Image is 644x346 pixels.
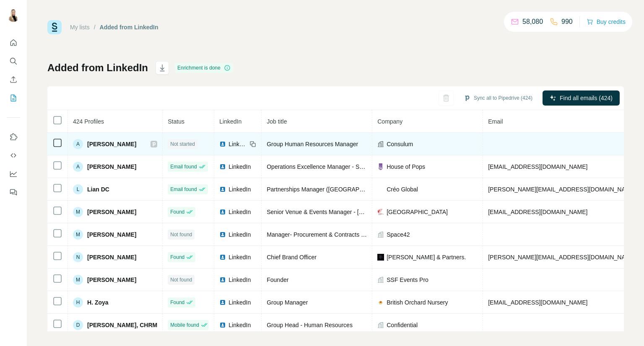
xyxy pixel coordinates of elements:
span: Found [170,208,184,216]
span: Email found [170,163,197,170]
span: Operations Excellence Manager - Supply Chain & Operations [267,163,426,170]
div: D [73,320,83,330]
button: My lists [7,90,20,106]
span: LinkedIn [229,253,251,261]
span: [PERSON_NAME][EMAIL_ADDRESS][DOMAIN_NAME] [488,254,636,261]
span: Lian DC [87,185,109,194]
img: LinkedIn logo [219,254,226,261]
h1: Added from LinkedIn [47,61,148,75]
span: [PERSON_NAME] [87,253,136,261]
button: Feedback [7,185,20,200]
span: House of Pops [387,163,425,171]
span: Chief Brand Officer [267,254,317,261]
span: LinkedIn [229,208,251,216]
div: M [73,207,83,217]
div: Enrichment is done [175,63,233,73]
span: [PERSON_NAME] [87,230,136,239]
img: LinkedIn logo [219,276,226,283]
span: Manager- Procurement & Contracts (Space Services) [267,231,405,238]
span: Group Head - Human Resources [267,322,353,328]
img: LinkedIn logo [219,299,226,306]
span: British Orchard Nursery [387,298,448,307]
span: Job title [267,118,287,125]
p: 990 [561,17,573,27]
span: Mobile found [170,321,199,329]
span: [PERSON_NAME] [87,140,136,148]
span: Consulum [387,140,413,148]
span: Company [377,118,402,125]
img: LinkedIn logo [219,231,226,238]
img: company-logo [377,209,384,215]
span: [PERSON_NAME][EMAIL_ADDRESS][DOMAIN_NAME] [488,186,636,193]
span: LinkedIn [219,118,241,125]
img: company-logo [377,299,384,306]
button: Use Surfe on LinkedIn [7,129,20,145]
button: Sync all to Pipedrive (424) [458,92,538,104]
div: H [73,297,83,307]
div: M [73,275,83,285]
img: LinkedIn logo [219,141,226,147]
span: LinkedIn [229,321,251,329]
img: LinkedIn logo [219,322,226,328]
span: Founder [267,276,288,283]
span: Space42 [387,230,410,239]
button: Quick start [7,35,20,50]
span: H. Zoya [87,298,109,307]
span: LinkedIn [229,298,251,307]
span: Not found [170,276,192,284]
div: A [73,162,83,172]
span: Email found [170,186,197,193]
div: Added from LinkedIn [100,23,158,31]
span: Not started [170,140,195,148]
span: Status [168,118,184,125]
span: Senior Venue & Events Manager - [GEOGRAPHIC_DATA] [267,209,418,215]
img: LinkedIn logo [219,186,226,193]
img: company-logo [377,188,384,190]
button: Enrich CSV [7,72,20,87]
span: Group Manager [267,299,308,306]
span: [EMAIL_ADDRESS][DOMAIN_NAME] [488,299,587,306]
img: company-logo [377,254,384,261]
span: [PERSON_NAME] [87,208,136,216]
span: LinkedIn [229,163,251,171]
span: [EMAIL_ADDRESS][DOMAIN_NAME] [488,209,587,215]
span: Not found [170,231,192,238]
li: / [94,23,96,31]
div: N [73,252,83,262]
button: Find all emails (424) [543,90,620,106]
img: company-logo [377,163,384,170]
span: LinkedIn [229,276,251,284]
span: LinkedIn [229,230,251,239]
span: [PERSON_NAME] [87,163,136,171]
span: Group Human Resources Manager [267,141,358,147]
span: Partnerships Manager ([GEOGRAPHIC_DATA]) [267,186,391,193]
button: Use Surfe API [7,148,20,163]
div: A [73,139,83,149]
p: 58,080 [522,17,543,27]
button: Search [7,54,20,69]
img: Surfe Logo [47,20,62,34]
span: [PERSON_NAME] [87,276,136,284]
span: [EMAIL_ADDRESS][DOMAIN_NAME] [488,163,587,170]
span: Found [170,253,184,261]
span: [PERSON_NAME] & Partners. [387,253,466,261]
span: Found [170,299,184,306]
div: M [73,230,83,240]
img: Avatar [7,8,20,22]
span: LinkedIn [229,140,247,148]
span: Email [488,118,503,125]
img: LinkedIn logo [219,163,226,170]
a: My lists [70,24,90,31]
button: Dashboard [7,166,20,181]
span: 424 Profiles [73,118,104,125]
span: [GEOGRAPHIC_DATA] [387,208,448,216]
img: LinkedIn logo [219,209,226,215]
span: LinkedIn [229,185,251,194]
span: SSF Events Pro [387,276,428,284]
button: Buy credits [587,16,626,28]
span: [PERSON_NAME], CHRM [87,321,157,329]
span: Find all emails (424) [560,94,613,102]
span: Créo Global [387,185,418,194]
div: L [73,184,83,194]
span: Confidential [387,321,418,329]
